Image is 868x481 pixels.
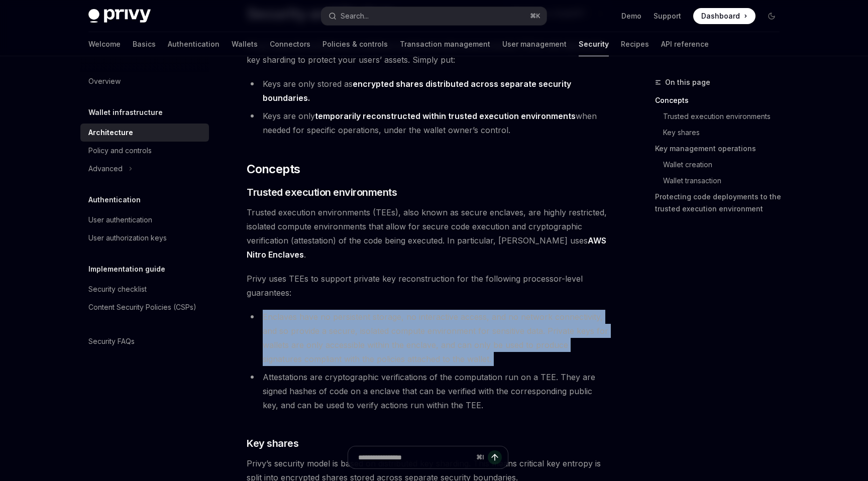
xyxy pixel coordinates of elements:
[655,92,788,108] a: Concepts
[247,77,609,105] li: Keys are only stored as
[88,106,163,118] h5: Wallet infrastructure
[88,9,151,23] img: dark logo
[621,32,649,56] a: Recipes
[655,157,788,173] a: Wallet creation
[655,189,788,217] a: Protecting code deployments to the trusted execution environment
[168,32,220,56] a: Authentication
[88,127,133,139] div: Architecture
[321,7,547,25] button: Open search
[655,173,788,189] a: Wallet transaction
[232,32,258,56] a: Wallets
[88,232,167,244] div: User authorization keys
[315,111,576,121] strong: temporarily reconstructed within trusted execution environments
[88,75,121,87] div: Overview
[665,76,710,88] span: On this page
[341,10,369,22] div: Search...
[88,301,196,313] div: Content Security Policies (CSPs)
[654,11,681,21] a: Support
[661,32,709,56] a: API reference
[247,310,609,366] li: Enclaves have no persistent storage, no interactive access, and no network connectivity, and so p...
[88,283,147,295] div: Security checklist
[322,32,388,56] a: Policies & controls
[80,124,209,142] a: Architecture
[80,72,209,90] a: Overview
[80,142,209,160] a: Policy and controls
[80,211,209,229] a: User authentication
[133,32,156,56] a: Basics
[88,263,165,275] h5: Implementation guide
[80,160,209,178] button: Toggle Advanced section
[579,32,609,56] a: Security
[247,205,609,262] span: Trusted execution environments (TEEs), also known as secure enclaves, are highly restricted, isol...
[247,185,397,199] span: Trusted execution environments
[764,8,780,24] button: Toggle dark mode
[358,446,472,468] input: Ask a question...
[80,280,209,298] a: Security checklist
[88,194,141,206] h5: Authentication
[247,370,609,412] li: Attestations are cryptographic verifications of the computation run on a TEE. They are signed has...
[88,214,152,226] div: User authentication
[270,32,310,56] a: Connectors
[247,272,609,300] span: Privy uses TEEs to support private key reconstruction for the following processor-level guarantees:
[488,450,502,464] button: Send message
[88,145,152,157] div: Policy and controls
[88,163,123,175] div: Advanced
[502,32,567,56] a: User management
[88,335,135,347] div: Security FAQs
[621,11,641,21] a: Demo
[693,8,755,24] a: Dashboard
[80,298,209,316] a: Content Security Policies (CSPs)
[80,332,209,350] a: Security FAQs
[263,79,571,103] strong: encrypted shares distributed across separate security boundaries.
[247,161,300,177] span: Concepts
[655,125,788,141] a: Key shares
[655,108,788,125] a: Trusted execution environments
[701,11,740,21] span: Dashboard
[88,32,121,56] a: Welcome
[400,32,490,56] a: Transaction management
[80,229,209,247] a: User authorization keys
[530,12,540,20] span: ⌘ K
[247,109,609,137] li: Keys are only when needed for specific operations, under the wallet owner’s control.
[247,436,298,450] span: Key shares
[655,141,788,157] a: Key management operations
